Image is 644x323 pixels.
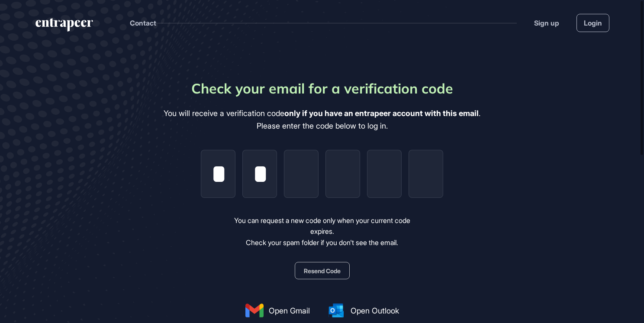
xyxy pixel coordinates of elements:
b: only if you have an entrapeer account with this email [284,109,479,118]
a: Open Outlook [327,304,399,317]
a: Open Gmail [245,304,310,317]
button: Resend Code [295,262,350,279]
button: Contact [130,17,156,29]
div: You will receive a verification code . Please enter the code below to log in. [164,107,480,132]
a: Sign up [534,18,559,28]
div: You can request a new code only when your current code expires. Check your spam folder if you don... [222,215,422,249]
a: entrapeer-logo [35,18,94,35]
a: Login [576,14,609,32]
span: Open Outlook [351,305,399,317]
span: Open Gmail [269,305,310,317]
div: Check your email for a verification code [191,78,453,99]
